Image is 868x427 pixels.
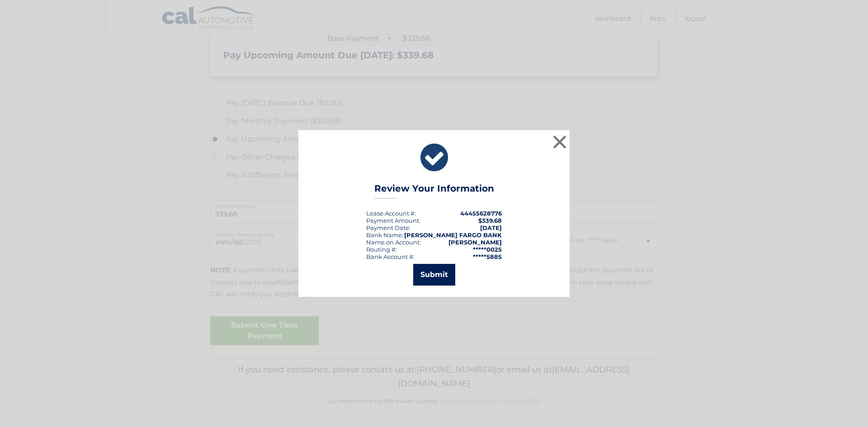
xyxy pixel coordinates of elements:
span: [DATE] [480,224,502,231]
div: Bank Name: [366,231,403,239]
strong: [PERSON_NAME] [448,239,502,246]
div: Payment Amount: [366,217,420,224]
button: × [551,133,569,151]
h3: Review Your Information [374,183,494,199]
div: Lease Account #: [366,210,416,217]
div: Name on Account: [366,239,421,246]
div: : [366,224,410,231]
span: $339.68 [478,217,502,224]
strong: 44455628776 [460,210,502,217]
span: Payment Date [366,224,409,231]
strong: [PERSON_NAME] FARGO BANK [404,231,502,239]
div: Bank Account #: [366,253,415,260]
div: Routing #: [366,246,397,253]
button: Submit [413,264,455,286]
